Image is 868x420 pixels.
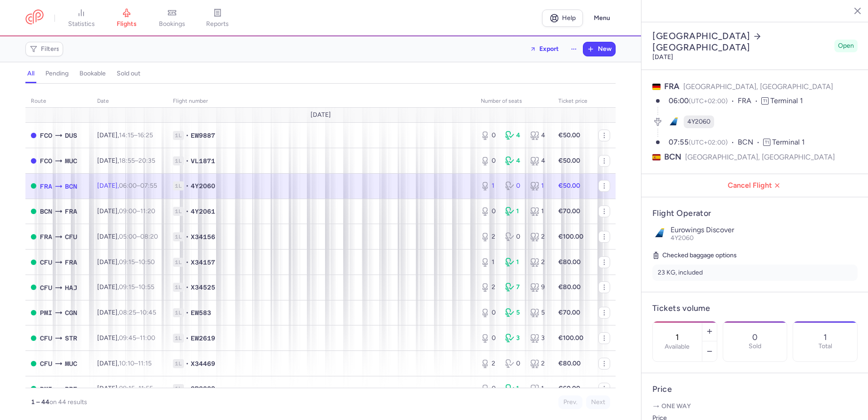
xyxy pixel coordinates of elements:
[505,308,523,317] div: 5
[173,156,184,165] span: 1L
[191,181,215,190] span: 4Y2060
[186,181,189,190] span: •
[763,139,770,146] span: T1
[671,234,694,242] span: 4Y2060
[140,233,158,240] time: 08:20
[97,385,153,392] span: [DATE],
[505,181,523,190] div: 0
[481,359,498,368] div: 2
[119,258,155,266] span: –
[481,207,498,216] div: 0
[119,131,153,139] span: –
[40,283,52,293] span: Ioannis Kapodistrias, Corfu, Greece
[665,343,690,350] label: Available
[97,233,158,240] span: [DATE],
[191,283,215,292] span: X34525
[652,265,858,281] li: 23 KG, included
[65,206,77,216] span: Frankfurt International Airport, Frankfurt am Main, Germany
[119,131,134,139] time: 14:15
[191,308,211,317] span: EW583
[140,207,155,215] time: 11:20
[558,385,580,392] strong: €60.00
[104,8,149,28] a: flights
[119,207,155,215] span: –
[119,283,135,291] time: 09:15
[505,258,523,267] div: 1
[186,207,189,216] span: •
[45,70,69,78] h4: pending
[138,131,153,139] time: 16:25
[97,182,157,190] span: [DATE],
[481,232,498,241] div: 2
[311,111,331,119] span: [DATE]
[505,232,523,241] div: 0
[119,334,136,342] time: 09:45
[685,151,835,163] span: [GEOGRAPHIC_DATA], [GEOGRAPHIC_DATA]
[558,131,580,139] strong: €50.00
[92,95,168,108] th: date
[40,359,52,369] span: Ioannis Kapodistrias, Corfu, Greece
[40,206,52,216] span: El Prat De Llobregat, Barcelona, Spain
[40,181,52,191] span: Frankfurt International Airport, Frankfurt am Main, Germany
[40,384,52,394] span: Son Sant Joan Airport, Palma, Spain
[65,130,77,140] span: DUS
[149,8,195,28] a: bookings
[168,95,475,108] th: Flight number
[689,139,728,146] span: (UTC+02:00)
[481,181,498,190] div: 1
[553,95,593,108] th: Ticket price
[26,42,63,56] button: Filters
[186,283,189,292] span: •
[119,258,135,266] time: 09:15
[27,70,35,78] h4: all
[41,45,59,53] span: Filters
[191,156,215,165] span: VL1871
[191,232,215,241] span: X34156
[598,45,612,53] span: New
[25,95,92,108] th: route
[138,283,154,291] time: 10:55
[173,232,184,241] span: 1L
[173,207,184,216] span: 1L
[173,308,184,317] span: 1L
[186,334,189,343] span: •
[119,283,154,291] span: –
[649,181,861,190] span: Cancel Flight
[97,360,152,367] span: [DATE],
[505,359,523,368] div: 0
[542,10,583,27] a: Help
[481,334,498,343] div: 0
[119,182,157,190] span: –
[667,115,680,128] figure: 4Y airline logo
[40,130,52,140] span: FCO
[191,131,215,140] span: EW9887
[664,81,680,91] span: FRA
[159,20,185,28] span: bookings
[586,395,610,409] button: Next
[505,384,523,393] div: 1
[652,53,673,61] time: [DATE]
[40,333,52,343] span: Ioannis Kapodistrias, Corfu, Greece
[119,182,137,190] time: 06:00
[530,283,547,292] div: 9
[140,334,155,342] time: 11:00
[558,395,582,409] button: Prev.
[558,157,580,165] strong: €50.00
[119,360,134,367] time: 10:10
[652,30,831,53] h2: [GEOGRAPHIC_DATA] [GEOGRAPHIC_DATA]
[530,181,547,190] div: 1
[68,20,95,28] span: statistics
[562,15,576,21] span: Help
[530,232,547,241] div: 2
[173,181,184,190] span: 1L
[65,156,77,166] span: MUC
[119,309,136,316] time: 08:25
[652,303,858,314] h4: Tickets volume
[481,131,498,140] div: 0
[186,384,189,393] span: •
[819,343,832,350] p: Total
[117,20,137,28] span: flights
[824,333,827,342] p: 1
[669,138,689,146] time: 07:55
[97,283,154,291] span: [DATE],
